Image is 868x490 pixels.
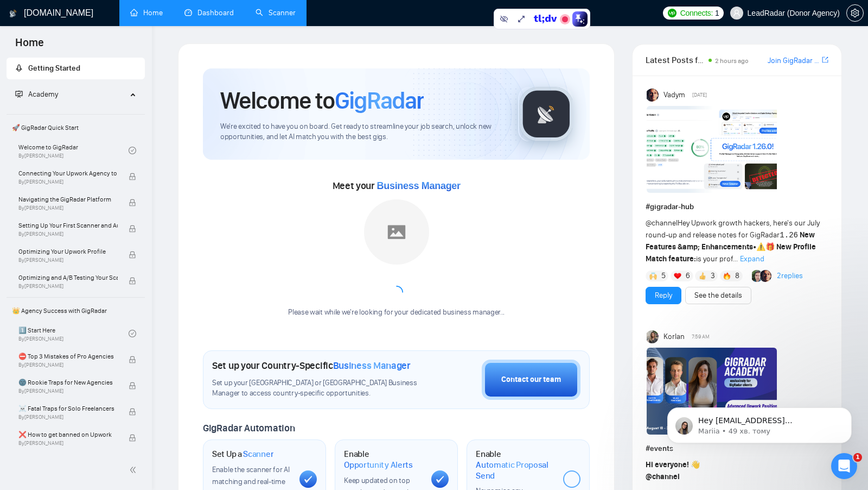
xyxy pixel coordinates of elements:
span: Automatic Proposal Send [476,460,554,481]
img: placeholder.png [364,199,429,265]
img: upwork-logo.png [668,9,676,17]
a: See the details [694,290,742,301]
span: By [PERSON_NAME] [18,283,118,290]
span: Opportunity Alerts [344,460,413,470]
span: 7:59 AM [692,332,710,342]
span: Latest Posts from the GigRadar Community [646,53,705,67]
span: Home [7,35,53,58]
a: Welcome to GigRadarBy[PERSON_NAME] [18,139,129,162]
span: Business Manager [333,360,411,372]
span: lock [129,251,136,259]
span: ☠️ Fatal Traps for Solo Freelancers [18,403,118,414]
button: Contact our team [482,360,580,400]
span: Optimizing and A/B Testing Your Scanner for Better Results [18,272,118,283]
img: logo [9,5,17,22]
span: setting [847,9,863,17]
span: By [PERSON_NAME] [18,362,118,368]
a: 1️⃣ Start HereBy[PERSON_NAME] [18,322,129,345]
h1: Welcome to [220,86,424,115]
img: Alex B [752,270,764,282]
a: export [822,55,828,65]
img: Vadym [647,89,660,102]
span: 🌚 Rookie Traps for New Agencies [18,377,118,388]
span: By [PERSON_NAME] [18,179,118,185]
span: lock [129,225,136,233]
span: 2 hours ago [715,57,749,65]
span: GigRadar Automation [203,422,295,434]
span: user [733,9,741,17]
span: double-left [129,464,140,475]
span: Academy [28,90,58,99]
h1: Enable [476,449,554,481]
span: @channel [646,218,678,228]
span: check-circle [129,330,136,337]
span: 👋 [691,460,700,469]
span: Connecting Your Upwork Agency to GigRadar [18,168,118,179]
span: 3 [711,271,715,281]
a: Reply [655,290,672,301]
span: By [PERSON_NAME] [18,231,118,237]
span: Connects: [680,7,713,19]
span: lock [129,173,136,180]
span: By [PERSON_NAME] [18,257,118,263]
span: By [PERSON_NAME] [18,388,118,394]
span: GigRadar [335,86,424,115]
span: ⛔ Top 3 Mistakes of Pro Agencies [18,351,118,362]
span: lock [129,277,136,285]
span: Setting Up Your First Scanner and Auto-Bidder [18,220,118,231]
span: ⚠️ [756,242,765,252]
span: Hey Upwork growth hackers, here's our July round-up and release notes for GigRadar • is your prof... [646,218,820,263]
span: rocket [15,64,23,72]
span: 🚀 GigRadar Quick Start [8,117,144,139]
code: 1.26 [780,231,798,240]
span: [DATE] [692,90,707,100]
span: 8 [735,271,739,281]
span: lock [129,382,136,390]
img: F09ASNL5WRY-GR%20Academy%20-%20Tamara%20Levit.png [647,348,777,435]
img: gigradar-logo.png [519,87,573,141]
a: dashboardDashboard [184,8,234,17]
span: By [PERSON_NAME] [18,414,118,420]
button: Reply [646,287,681,304]
span: lock [129,356,136,363]
span: Set up your [GEOGRAPHIC_DATA] or [GEOGRAPHIC_DATA] Business Manager to access country-specific op... [212,378,427,399]
span: check-circle [129,147,136,154]
span: 👑 Agency Success with GigRadar [8,300,144,322]
h1: Enable [344,449,423,470]
span: @channel [646,472,680,481]
span: We're excited to have you on board. Get ready to streamline your job search, unlock new opportuni... [220,122,501,142]
a: homeHome [130,8,163,17]
span: By [PERSON_NAME] [18,205,118,211]
span: Optimizing Your Upwork Profile [18,246,118,257]
span: Korlan [663,331,685,343]
span: fund-projection-screen [15,90,23,98]
a: Join GigRadar Slack Community [768,55,820,67]
button: See the details [685,287,751,304]
img: 🔥 [723,272,731,280]
span: lock [129,199,136,206]
span: lock [129,434,136,442]
img: F09AC4U7ATU-image.png [647,106,777,193]
img: Korlan [647,330,660,343]
img: 👍 [699,272,706,280]
iframe: Intercom live chat [831,453,857,479]
li: Getting Started [7,58,145,79]
strong: Hi everyone! [646,460,689,469]
div: Please wait while we're looking for your dedicated business manager... [282,307,511,318]
span: Business Manager [377,180,461,191]
span: Scanner [243,449,273,460]
iframe: Intercom notifications повідомлення [651,385,868,461]
span: By [PERSON_NAME] [18,440,118,447]
span: Expand [740,254,764,263]
span: lock [129,408,136,416]
span: 1 [715,7,719,19]
h1: # events [646,443,828,455]
h1: Set Up a [212,449,273,460]
a: searchScanner [256,8,296,17]
span: Vadym [663,89,685,101]
span: 1 [853,453,862,462]
a: 2replies [777,271,803,281]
